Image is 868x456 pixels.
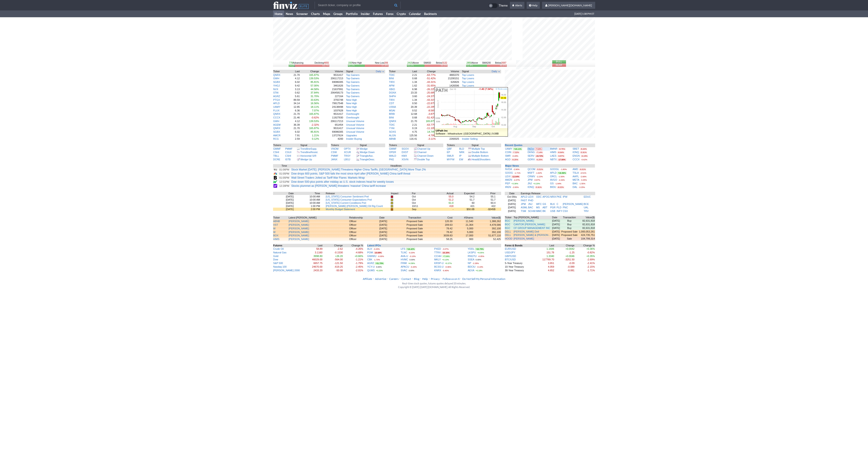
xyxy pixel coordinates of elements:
a: [DATE] [508,199,516,202]
a: QNRX [273,127,281,130]
a: [PERSON_NAME] [514,219,534,223]
a: Backtests [422,10,439,17]
a: FLUX [273,109,280,112]
a: DXST [402,151,408,154]
a: YYAI [389,127,394,130]
a: [PERSON_NAME] [289,234,309,237]
a: TRSY [344,154,350,157]
a: UAMY [505,147,512,150]
a: ENGN [573,154,580,157]
a: CF GROUP MANAGEMENT INC [514,226,550,230]
a: IONQ [528,186,534,188]
a: [PERSON_NAME] & [PERSON_NAME] Foundation [514,233,551,237]
a: HVMC [401,258,408,261]
a: [DATE] [508,203,516,205]
a: Upgrades [346,134,357,137]
a: NVX [273,88,278,91]
span: Trendline [300,151,311,154]
a: CSW [331,151,337,154]
a: META [573,178,579,181]
a: Insider Buying [346,137,362,140]
a: Top Gainers [346,81,359,83]
a: SHPH [389,95,396,98]
a: GS [550,182,554,185]
a: YDDL [468,247,474,250]
a: Top Gainers [346,84,359,87]
a: XSVN [402,158,408,161]
a: Major News [505,164,519,167]
img: chart.ashx [434,87,508,128]
a: ABT [542,206,547,209]
a: APM [389,84,394,87]
a: SERV [528,154,534,157]
a: VST [273,223,278,226]
a: QNRX [273,74,281,76]
a: ALGN [389,134,396,137]
a: TRV [584,210,589,212]
a: Top Losers [462,77,474,80]
a: Dow down 500-plus points after midday as U.S. stock indexes head for weekly losses [291,180,394,183]
a: VNOM [331,147,338,150]
a: BMNR [550,147,557,150]
a: JANX [331,158,337,161]
a: APLD [550,171,557,174]
a: Unusual Volume [346,123,364,126]
a: STAI [273,91,279,94]
a: GIWWU [367,255,376,257]
a: Home [273,10,284,17]
a: BGC [505,219,510,222]
span: Theme [499,3,508,8]
a: TriangleAsc. [360,154,374,157]
a: BLD [459,147,464,150]
a: BOX [273,234,278,237]
a: Unusual Volume [346,130,364,133]
a: [PERSON_NAME] [563,203,583,205]
a: GWH [273,77,279,80]
a: Charts [309,10,321,17]
a: HIMS [273,238,280,240]
a: GOOG [505,171,513,174]
a: Futures [371,10,384,17]
a: [US_STATE] Consumer Sentiment Prel [326,195,369,198]
a: APLD [273,102,280,105]
a: Screener [295,10,309,17]
a: [PERSON_NAME] 2000 [273,269,300,272]
input: Search ticker, company or profile [315,2,401,9]
a: TTRX [434,251,441,254]
a: Dow [273,258,278,261]
a: Channel Up [417,147,430,150]
a: ABNB [389,137,396,140]
a: PTGX [273,98,280,101]
a: KNRX [434,269,441,272]
a: EW [459,158,463,161]
a: NBTX [550,158,557,161]
a: Wedge [360,147,368,150]
a: AGEM [273,123,281,126]
a: Recent Quotes [505,144,523,146]
a: PXED [434,247,441,250]
a: EUR/USD [505,247,516,250]
a: Multiple Bottom [472,154,489,157]
a: Crypto [395,10,407,17]
a: BINI [389,77,394,80]
a: MSFT [528,171,534,174]
a: LAES [550,154,557,157]
a: APACU [401,265,409,268]
a: AGD [505,158,511,161]
a: CCCX [273,116,280,119]
a: W [273,231,276,233]
a: Monthly Budget Statement [326,208,355,211]
a: BCSS-U [434,265,444,268]
a: Nasdaq 100 [273,265,287,268]
a: LEVI [528,195,533,198]
a: KMX [402,154,407,157]
a: Top Gainers [346,91,359,94]
a: RNGTU [468,255,476,257]
a: [PERSON_NAME] [289,238,309,240]
a: LBGJ [344,158,350,161]
a: MSAI [389,109,395,112]
a: DELL [505,230,511,233]
a: FRMI [401,262,407,264]
a: Wall Street Traders Jolted as Tariff War Flares: Markets Wrap [291,176,365,179]
a: TLNC [401,251,407,254]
